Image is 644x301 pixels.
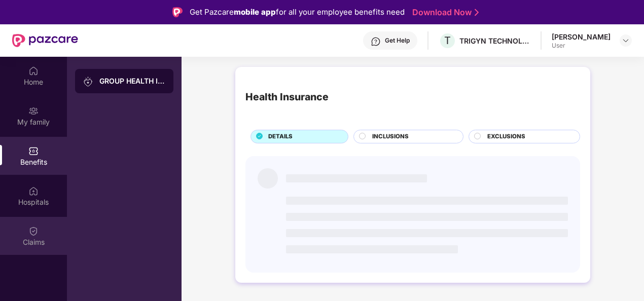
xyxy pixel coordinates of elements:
div: Health Insurance [245,89,329,105]
span: EXCLUSIONS [487,132,525,141]
span: INCLUSIONS [372,132,409,141]
div: Get Pazcare for all your employee benefits need [190,6,405,18]
div: User [552,42,611,50]
a: Download Now [412,7,476,18]
img: svg+xml;base64,PHN2ZyB3aWR0aD0iMjAiIGhlaWdodD0iMjAiIHZpZXdCb3g9IjAgMCAyMCAyMCIgZmlsbD0ibm9uZSIgeG... [28,106,39,116]
img: New Pazcare Logo [12,34,78,47]
strong: mobile app [234,7,276,17]
img: svg+xml;base64,PHN2ZyBpZD0iRHJvcGRvd24tMzJ4MzIiIHhtbG5zPSJodHRwOi8vd3d3LnczLm9yZy8yMDAwL3N2ZyIgd2... [622,36,630,45]
img: Stroke [475,7,479,18]
img: svg+xml;base64,PHN2ZyBpZD0iSG9zcGl0YWxzIiB4bWxucz0iaHR0cDovL3d3dy53My5vcmcvMjAwMC9zdmciIHdpZHRoPS... [28,186,39,196]
div: [PERSON_NAME] [552,32,611,42]
img: svg+xml;base64,PHN2ZyBpZD0iQ2xhaW0iIHhtbG5zPSJodHRwOi8vd3d3LnczLm9yZy8yMDAwL3N2ZyIgd2lkdGg9IjIwIi... [28,226,39,236]
img: Logo [172,7,183,17]
img: svg+xml;base64,PHN2ZyB3aWR0aD0iMjAiIGhlaWdodD0iMjAiIHZpZXdCb3g9IjAgMCAyMCAyMCIgZmlsbD0ibm9uZSIgeG... [83,77,93,87]
img: svg+xml;base64,PHN2ZyBpZD0iSGVscC0zMngzMiIgeG1sbnM9Imh0dHA6Ly93d3cudzMub3JnLzIwMDAvc3ZnIiB3aWR0aD... [371,36,381,47]
img: svg+xml;base64,PHN2ZyBpZD0iSG9tZSIgeG1sbnM9Imh0dHA6Ly93d3cudzMub3JnLzIwMDAvc3ZnIiB3aWR0aD0iMjAiIG... [28,66,39,76]
span: DETAILS [268,132,293,141]
img: svg+xml;base64,PHN2ZyBpZD0iQmVuZWZpdHMiIHhtbG5zPSJodHRwOi8vd3d3LnczLm9yZy8yMDAwL3N2ZyIgd2lkdGg9Ij... [28,146,39,156]
span: T [444,34,451,47]
div: GROUP HEALTH INSURANCE [99,76,165,86]
div: TRIGYN TECHNOLOGIES LIMITED [459,36,530,46]
div: Get Help [385,36,410,45]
